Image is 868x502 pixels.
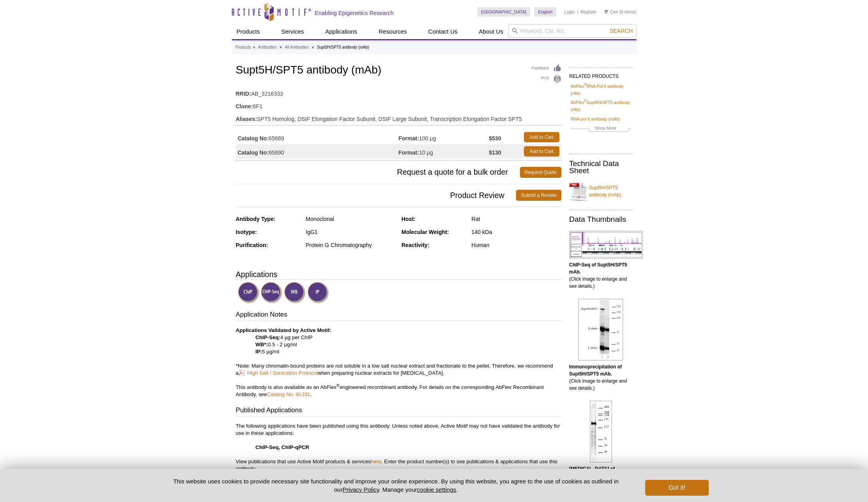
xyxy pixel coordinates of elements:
span: Request a quote for a bulk order [236,167,520,178]
strong: ChIP-Seq: [256,334,281,340]
button: cookie settings [417,486,456,493]
td: 65689 [236,130,399,144]
strong: Isotype: [236,229,257,235]
a: Print [532,75,561,83]
p: (Click image to enlarge and see details.) [569,465,633,494]
h2: Technical Data Sheet [569,160,633,174]
a: Products [232,24,265,39]
div: Monoclonal [306,215,395,223]
img: Supt5H/SPT5 antibody (mAb) tested by Western blot. [590,401,612,462]
strong: RRID: [236,90,251,97]
a: Feedback [532,64,561,73]
p: (Click image to enlarge and see details.) [569,261,633,290]
a: Privacy Policy [343,486,379,493]
a: Add to Cart [524,146,559,157]
li: (0 items) [604,7,636,17]
img: Supt5H/SPT5 antibody (mAb) tested by ChIP-Seq. [569,231,643,259]
div: IgG1 [306,228,395,236]
a: Services [277,24,309,39]
a: Applications [320,24,362,39]
a: Login [564,9,575,15]
a: AbFlex®Supt5H/SPT5 antibody (rAb) [571,99,631,113]
button: Search [607,27,635,34]
img: Your Cart [604,9,608,13]
div: Human [471,242,561,249]
a: Cart [604,9,618,15]
td: SPT5 Homolog, DSIF Elongation Factor Subunit, DSIF Large Subunit, Transcription Elongation Factor... [236,111,561,123]
sup: ® [584,99,587,103]
strong: IP: [256,349,262,355]
div: 140 kDa [471,228,561,236]
p: This website uses cookies to provide necessary site functionality and improve your online experie... [160,477,633,494]
span: Search [610,28,633,34]
a: Catalog No. 91331 [267,391,310,397]
h2: RELATED PRODUCTS [569,67,633,81]
strong: Purification: [236,242,268,248]
img: Western Blot Validated [284,282,306,304]
h3: Applications [236,268,561,280]
strong: Catalog No: [238,135,269,142]
a: Products [235,44,251,51]
img: ChIP-Seq Validated [261,282,282,304]
button: Got it! [645,480,708,496]
li: » [280,45,282,49]
li: Supt5H/SPT5 antibody (mAb) [317,45,369,49]
b: [MEDICAL_DATA] of Supt5H/SPT5 mAb. [569,466,615,479]
b: Applications Validated by Active Motif: [236,327,331,333]
h1: Supt5H/SPT5 antibody (mAb) [236,64,561,77]
a: All Antibodies [285,44,309,51]
h3: Published Applications [236,406,561,417]
input: Keyword, Cat. No. [508,24,636,38]
strong: Catalog No: [238,149,269,156]
a: RNA pol II antibody (mAb) [571,115,620,123]
p: (Click image to enlarge and see details.) [569,363,633,392]
strong: Aliases: [236,115,257,123]
li: » [312,45,314,49]
a: Supt5H/SPT5 antibody (mAb) [569,179,633,203]
a: [GEOGRAPHIC_DATA] [477,7,531,17]
a: Register [580,9,597,15]
sup: ® [337,383,340,387]
img: ChIP Validated [238,282,260,304]
strong: Format: [399,135,419,142]
td: AB_3216333 [236,85,561,98]
h3: Application Notes [236,310,561,321]
strong: Host: [401,216,416,222]
a: Add to Cart [524,132,559,142]
p: 4 µg per ChIP 0.5 - 2 µg/ml 5 µg/ml *Note: Many chromatin-bound proteins are not soluble in a low... [236,327,561,398]
span: Product Review [236,190,516,201]
a: Resources [374,24,412,39]
a: here [371,459,381,464]
td: 100 µg [399,130,489,144]
a: Submit a Review [516,190,561,201]
strong: Format: [399,149,419,156]
strong: Reactivity: [401,242,429,248]
a: Request Quote [520,167,561,178]
a: Antibodies [258,44,277,51]
a: English [534,7,556,17]
a: Show More [571,125,631,134]
a: High Salt / Sonication Protocol [239,369,318,377]
img: Immunoprecipitation Validated [307,282,329,304]
a: About Us [474,24,508,39]
b: Immunoprecipitation of Supt5H/SPT5 mAb. [569,364,622,377]
strong: ChIP-Seq, ChIP-qPCR [256,444,309,450]
li: | [577,7,578,17]
strong: Clone: [236,103,253,110]
a: Contact Us [424,24,462,39]
strong: $530 [489,135,501,142]
h2: Enabling Epigenetics Research [315,9,394,17]
img: Supt5H/SPT5 antibody (mAb) tested by immunoprecipitation. [578,299,623,360]
li: » [253,45,255,49]
td: 6F1 [236,98,561,111]
h2: Data Thumbnails [569,216,633,223]
a: AbFlex®RNA Pol II antibody (rAb) [571,83,631,97]
b: ChIP-Seq of Supt5H/SPT5 mAb. [569,262,627,275]
p: The following applications have been published using this antibody. Unless noted above, Active Mo... [236,423,561,472]
div: Protein G Chromatography [306,242,395,249]
div: Rat [471,215,561,223]
td: 10 µg [399,144,489,159]
strong: $130 [489,149,501,156]
strong: Antibody Type: [236,216,276,222]
strong: Molecular Weight: [401,229,449,235]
